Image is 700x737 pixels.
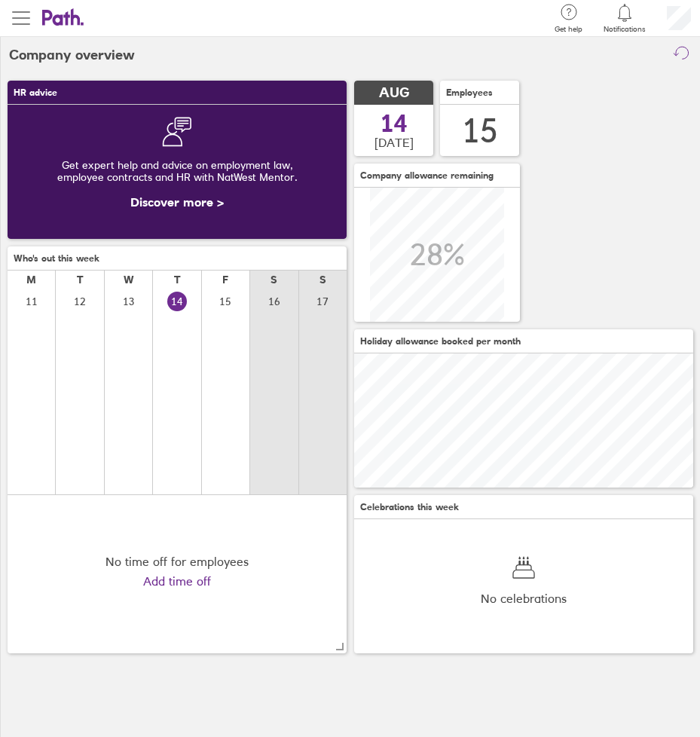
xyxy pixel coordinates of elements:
h2: Company overview [9,37,135,73]
div: 15 [462,112,498,150]
div: T [77,274,83,286]
span: Company allowance remaining [360,170,494,181]
div: No time off for employees [105,555,249,568]
span: Get help [555,25,582,34]
span: HR advice [14,87,57,98]
div: T [174,274,180,286]
span: Employees [446,87,493,98]
span: 14 [381,112,408,136]
span: Notifications [604,25,646,34]
a: Add time off [143,574,211,588]
span: No celebrations [481,592,567,605]
span: Who's out this week [14,253,99,264]
div: S [319,274,326,286]
span: [DATE] [374,136,414,149]
a: Notifications [604,2,646,34]
div: F [222,274,228,286]
a: Discover more > [130,194,224,209]
span: Celebrations this week [360,502,459,512]
span: Holiday allowance booked per month [360,336,521,347]
div: Get expert help and advice on employment law, employee contracts and HR with NatWest Mentor. [20,147,335,195]
span: AUG [379,85,409,101]
div: S [271,274,277,286]
div: M [26,274,36,286]
div: W [124,274,134,286]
